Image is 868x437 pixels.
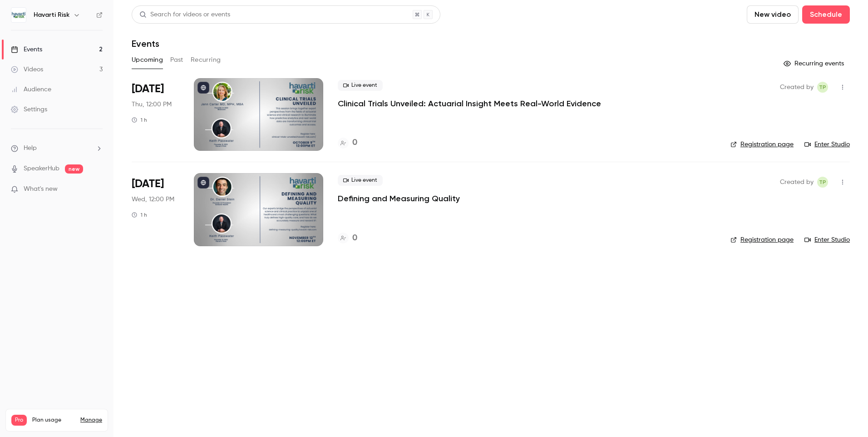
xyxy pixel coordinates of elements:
[139,10,230,20] div: Search for videos or events
[338,175,383,186] span: Live event
[804,235,850,244] a: Enter Studio
[191,53,221,67] button: Recurring
[132,38,159,49] h1: Events
[338,98,601,109] a: Clinical Trials Unveiled: Actuarial Insight Meets Real-World Evidence
[80,417,102,424] a: Manage
[32,417,75,424] span: Plan usage
[65,164,83,174] span: new
[132,53,163,67] button: Upcoming
[34,10,69,20] h6: Havarti Risk
[730,235,794,244] a: Registration page
[802,5,850,24] button: Schedule
[338,137,357,149] a: 0
[352,232,357,244] h4: 0
[11,45,42,54] div: Events
[132,177,164,191] span: [DATE]
[132,100,172,109] span: Thu, 12:00 PM
[24,184,58,194] span: What's new
[92,185,103,194] iframe: Noticeable Trigger
[170,53,183,67] button: Past
[11,415,27,426] span: Pro
[804,140,850,149] a: Enter Studio
[747,5,799,24] button: New video
[780,177,814,188] span: Created by
[11,144,103,153] li: help-dropdown-opener
[132,78,179,151] div: Oct 9 Thu, 12:00 PM (America/New York)
[338,80,383,91] span: Live event
[817,177,828,188] span: Tamre Pinner
[132,195,174,204] span: Wed, 12:00 PM
[819,177,826,188] span: TP
[11,65,43,74] div: Videos
[817,82,828,93] span: Tamre Pinner
[730,140,794,149] a: Registration page
[779,56,850,71] button: Recurring events
[819,82,826,93] span: TP
[352,137,357,149] h4: 0
[780,82,814,93] span: Created by
[11,105,47,114] div: Settings
[11,8,26,22] img: Havarti Risk
[24,144,37,153] span: Help
[132,116,147,124] div: 1 h
[132,82,164,96] span: [DATE]
[11,85,51,94] div: Audience
[24,164,59,174] a: SpeakerHub
[338,193,460,204] a: Defining and Measuring Quality
[338,232,357,244] a: 0
[132,173,179,246] div: Nov 12 Wed, 12:00 PM (America/New York)
[132,211,147,218] div: 1 h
